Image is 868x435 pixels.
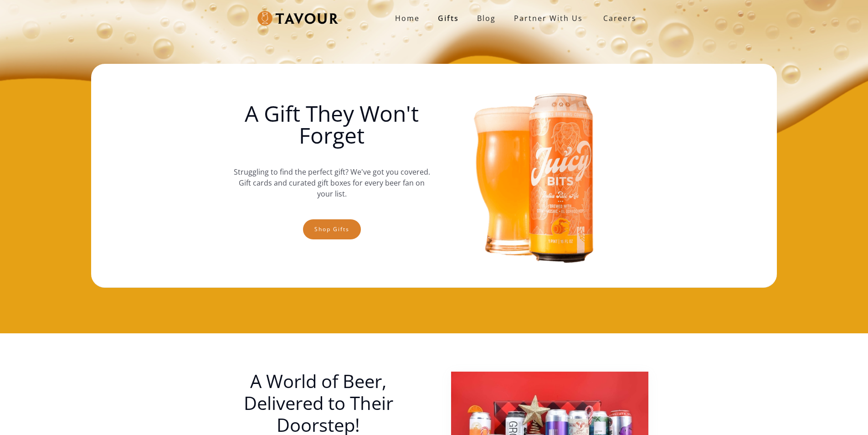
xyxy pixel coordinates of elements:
a: Blog [468,9,505,27]
p: Struggling to find the perfect gift? We've got you covered. Gift cards and curated gift boxes for... [233,157,430,208]
strong: Home [395,13,420,23]
a: Home [386,9,429,27]
strong: Careers [603,9,637,27]
a: Gifts [429,9,468,27]
h1: A Gift They Won't Forget [233,103,430,146]
a: partner with us [505,9,592,27]
a: Careers [592,5,643,31]
a: Shop gifts [303,219,361,239]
